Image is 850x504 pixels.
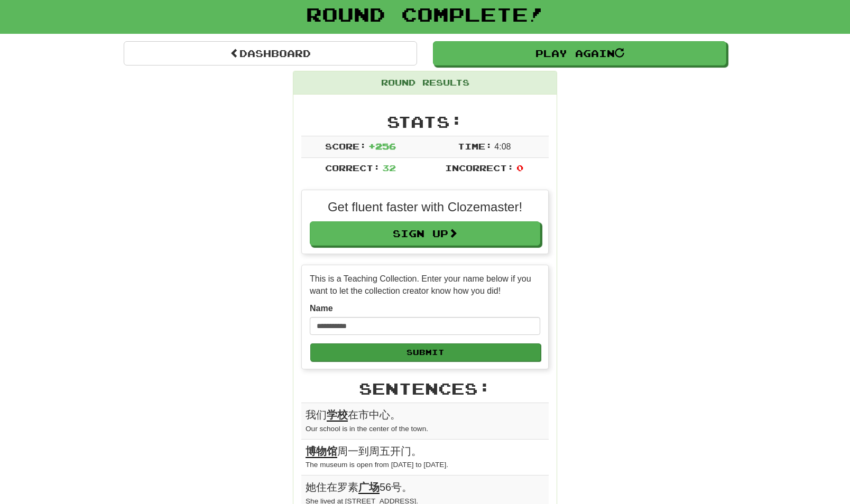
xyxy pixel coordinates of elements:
[306,445,337,458] u: 博物馆
[306,409,401,422] span: 我们 在市中心。
[494,142,511,151] span: 4 : 0 8
[327,409,348,422] u: 学校
[301,113,549,130] h2: Stats:
[516,163,523,173] span: 0
[124,41,417,66] a: Dashboard
[306,445,422,458] span: 周一到周五开门。
[293,71,557,95] div: Round Results
[306,461,448,469] small: The museum is open from [DATE] to [DATE].
[445,163,514,173] span: Incorrect:
[301,380,549,397] h2: Sentences:
[433,41,726,66] a: Play Again
[310,273,540,297] p: This is a Teaching Collection. Enter your name below if you want to let the collection creator kn...
[306,481,412,494] span: 她住在罗素 56号。
[310,303,333,315] label: Name
[458,141,492,151] span: Time:
[325,163,380,173] span: Correct:
[325,141,366,151] span: Score:
[310,343,541,361] button: Submit
[310,198,540,216] p: Get fluent faster with Clozemaster!
[382,163,396,173] span: 32
[358,481,380,494] u: 广场
[306,425,428,433] small: Our school is in the center of the town.
[310,221,540,246] a: Sign Up
[368,141,396,151] span: + 256
[4,4,846,25] h1: Round Complete!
